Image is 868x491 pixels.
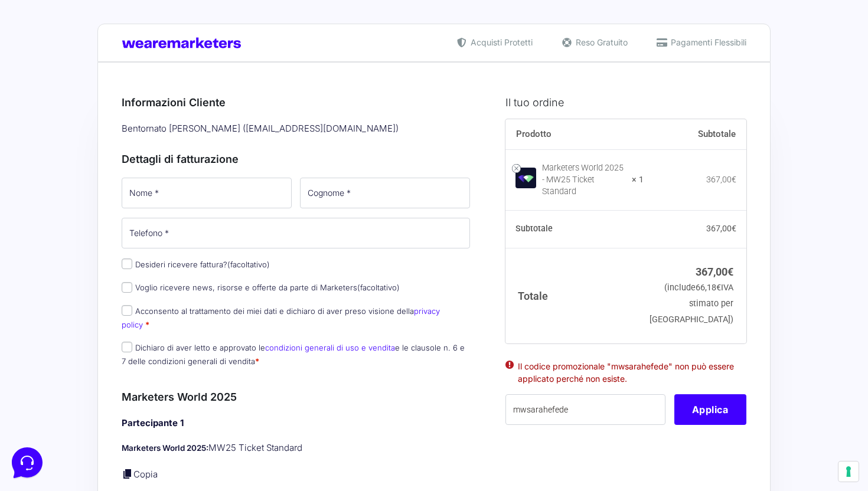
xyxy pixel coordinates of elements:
[706,175,736,184] bdi: 367,00
[122,94,470,110] h3: Informazioni Cliente
[82,379,155,406] button: Messaggi
[838,461,859,482] button: Le tue preferenze relative al consenso per le tecnologie di tracciamento
[9,379,82,406] button: Home
[644,119,746,150] th: Subtotale
[505,94,746,110] h3: Il tuo ordine
[126,146,217,156] a: Apri Centro Assistenza
[265,343,395,352] a: condizioni generali di uso e vendita
[182,395,199,406] p: Aiuto
[668,36,746,48] span: Pagamenti Flessibili
[573,36,628,48] span: Reso Gratuito
[727,266,733,278] span: €
[19,66,43,90] img: dark
[27,172,193,184] input: Cerca un articolo...
[118,119,474,139] div: Bentornato [PERSON_NAME] ( [EMAIL_ADDRESS][DOMAIN_NAME] )
[650,283,733,325] small: (include IVA stimato per [GEOGRAPHIC_DATA])
[122,343,465,366] label: Dichiaro di aver letto e approvato le e le clausole n. 6 e 7 delle condizioni generali di vendita
[468,36,533,48] span: Acquisti Protetti
[133,469,158,480] a: Copia
[505,248,644,343] th: Totale
[300,178,470,208] input: Cognome *
[77,106,174,116] span: Inizia una conversazione
[122,151,470,167] h3: Dettagli di fatturazione
[696,283,721,293] span: 66,18
[515,168,536,188] img: Marketers World 2025 - MW25 Ticket Standard
[9,445,45,480] iframe: Customerly Messenger Launcher
[122,178,292,208] input: Nome *
[706,224,736,233] bdi: 367,00
[732,224,736,233] span: €
[122,443,208,453] strong: Marketers World 2025:
[122,441,470,455] p: MW25 Ticket Standard
[505,211,644,248] th: Subtotale
[57,66,80,90] img: dark
[35,395,56,406] p: Home
[696,266,733,278] bdi: 367,00
[122,306,440,329] label: Acconsento al trattamento dei miei dati e dichiaro di aver preso visione della
[19,47,100,57] span: Le tue conversazioni
[38,66,61,90] img: dark
[19,99,217,123] button: Inizia una conversazione
[19,146,92,156] span: Trova una risposta
[122,283,400,292] label: Voglio ricevere news, risorse e offerte da parte di Marketers
[122,389,470,405] h3: Marketers World 2025
[732,175,736,184] span: €
[122,258,132,269] input: Desideri ricevere fattura?(facoltativo)
[542,162,625,198] div: Marketers World 2025 - MW25 Ticket Standard
[122,218,470,248] input: Telefono *
[716,283,721,293] span: €
[518,360,734,385] li: Il codice promozionale "mwsarahefede" non può essere applicato perché non esiste.
[357,283,400,292] span: (facoltativo)
[122,417,470,430] h4: Partecipante 1
[122,342,132,352] input: Dichiaro di aver letto e approvato lecondizioni generali di uso e venditae le clausole n. 6 e 7 d...
[102,395,134,406] p: Messaggi
[505,394,665,425] input: Coupon
[122,305,132,316] input: Acconsento al trattamento dei miei dati e dichiaro di aver preso visione dellaprivacy policy
[122,282,132,293] input: Voglio ricevere news, risorse e offerte da parte di Marketers(facoltativo)
[9,9,198,28] h2: Ciao da Marketers 👋
[505,119,644,150] th: Prodotto
[632,174,644,186] strong: × 1
[227,260,270,269] span: (facoltativo)
[122,260,270,269] label: Desideri ricevere fattura?
[674,394,746,425] button: Applica
[154,379,227,406] button: Aiuto
[122,468,133,480] a: Copia i dettagli dell'acquirente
